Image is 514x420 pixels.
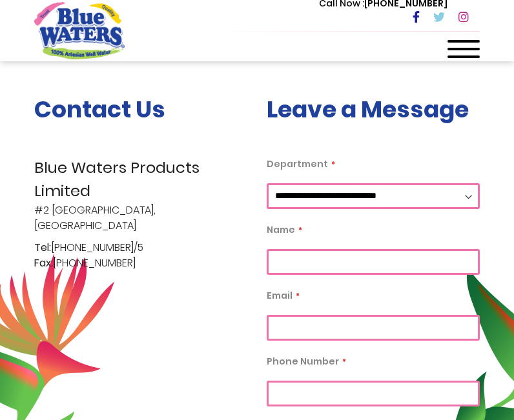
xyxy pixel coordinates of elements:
[34,156,247,203] span: Blue Waters Products Limited
[34,240,247,271] p: [PHONE_NUMBER]/5 [PHONE_NUMBER]
[267,355,339,368] span: Phone Number
[34,240,51,255] span: Tel:
[34,95,247,123] h3: Contact Us
[267,289,293,302] span: Email
[267,223,295,236] span: Name
[34,255,53,271] span: Fax:
[34,156,247,234] p: #2 [GEOGRAPHIC_DATA], [GEOGRAPHIC_DATA]
[34,2,125,59] a: store logo
[267,157,328,170] span: Department
[267,95,480,123] h3: Leave a Message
